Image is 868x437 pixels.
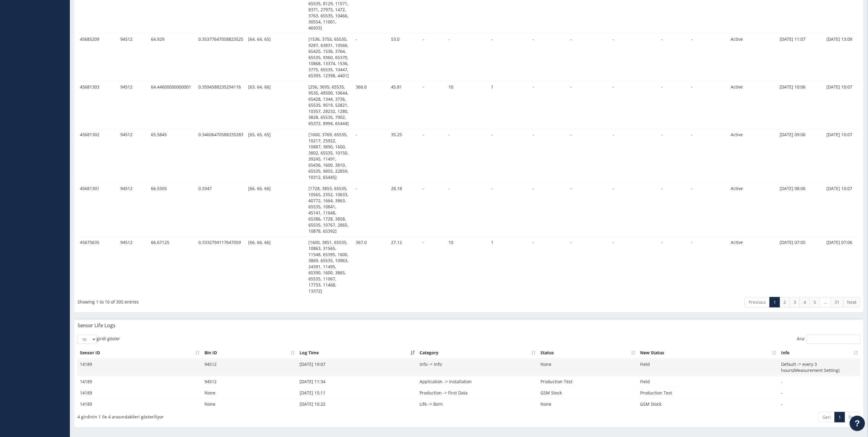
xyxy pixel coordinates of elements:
td: [1728, 3853, 65535, 10565, 2352, 10633, 40772, 1664, 3863, 65535, 10841, 45141, 11648, 65386, 172... [306,183,353,237]
td: 0.3347 [196,183,246,237]
td: 35.25 [389,129,420,183]
td: Active [729,183,777,237]
td: [63, 64, 66] [246,82,306,129]
td: None [202,387,297,399]
td: Production -> First Data [417,387,538,399]
td: 64.44600000000001 [149,82,196,129]
td: - [446,34,489,82]
th: Log Time: artarak sırala [297,347,417,359]
td: Production Test [538,376,638,387]
a: … [820,297,831,307]
select: girdi göster [77,335,97,344]
td: 14189 [77,399,202,410]
td: - [689,183,729,237]
a: Geri [818,412,835,422]
td: [DATE] 11:34 [297,376,417,387]
td: 94512 [202,376,297,387]
a: 3 [790,297,800,307]
td: Active [729,82,777,129]
td: 45685209 [77,34,118,82]
td: 45681303 [77,82,118,129]
a: 2 [780,297,790,307]
td: [DATE] 11:07 [777,34,824,82]
td: - [446,129,489,183]
td: Default -> every 3 hours(Measurement Setting) [779,359,860,376]
td: [1600, 3851, 65535, 10863, 31565, 11548, 65395, 1600, 3869, 65535, 10963, 24391, 11495, 65390, 16... [306,237,353,297]
td: 65.5845 [149,129,196,183]
td: 94512 [202,359,297,376]
td: - [689,34,729,82]
td: - [353,129,389,183]
td: Info -> Info [417,359,538,376]
a: 1 [770,297,780,307]
td: - [659,129,689,183]
td: 64.929 [149,34,196,82]
a: İleri [845,412,860,422]
td: [DATE] 09:06 [777,129,824,183]
td: - [689,82,729,129]
td: - [568,183,610,237]
td: - [779,376,860,387]
th: Category: artarak sırala [417,347,538,359]
td: 45681302 [77,129,118,183]
td: 28.18 [389,183,420,237]
td: - [530,237,568,297]
td: - [659,82,689,129]
td: Active [729,34,777,82]
td: [66, 66, 66] [246,237,306,297]
label: Ara: [797,335,860,344]
td: [65, 65, 65] [246,129,306,183]
td: - [568,129,610,183]
td: 0.3332794117647059 [196,237,246,297]
td: - [568,82,610,129]
td: - [689,237,729,297]
td: Active [729,237,777,297]
td: [66, 66, 66] [246,183,306,237]
td: 94512 [118,82,149,129]
td: 53.0 [389,34,420,82]
td: 0.34606470588235283 [196,129,246,183]
td: 10 [446,82,489,129]
td: - [610,129,659,183]
td: 14189 [77,387,202,399]
td: 14189 [77,376,202,387]
td: 27.12 [389,237,420,297]
input: Ara: [807,335,860,344]
label: girdi göster [77,335,120,344]
td: - [420,82,446,129]
div: Showing 1 to 10 of 305 entries [77,297,398,305]
td: 1 [489,237,530,297]
td: [DATE] 19:07 [297,359,417,376]
td: - [420,129,446,183]
td: - [779,399,860,410]
td: GSM Stock [538,387,638,399]
td: None [538,359,638,376]
td: - [610,34,659,82]
td: - [610,82,659,129]
td: - [353,183,389,237]
td: - [659,34,689,82]
td: - [420,34,446,82]
td: - [489,129,530,183]
td: - [659,237,689,297]
td: - [489,183,530,237]
td: [64, 64, 65] [246,34,306,82]
td: 94512 [118,237,149,297]
th: Status: artarak sırala [538,347,638,359]
td: [DATE] 07:05 [777,237,824,297]
td: Life -> Born [417,399,538,410]
td: 94512 [118,34,149,82]
td: 66.5505 [149,183,196,237]
td: Production Test [638,387,779,399]
td: 45.81 [389,82,420,129]
th: Sensor ID: artarak sırala [77,347,202,359]
td: 14189 [77,359,202,376]
td: 45681301 [77,183,118,237]
td: - [689,129,729,183]
td: [1536, 3755, 65535, 9287, 63831, 10566, 65425, 1536, 3764, 65535, 9360, 65370, 10868, 13374, 1536... [306,34,353,82]
th: Info: artarak sırala [779,347,860,359]
td: - [659,183,689,237]
td: 94512 [118,129,149,183]
td: - [610,237,659,297]
a: 4 [800,297,810,307]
